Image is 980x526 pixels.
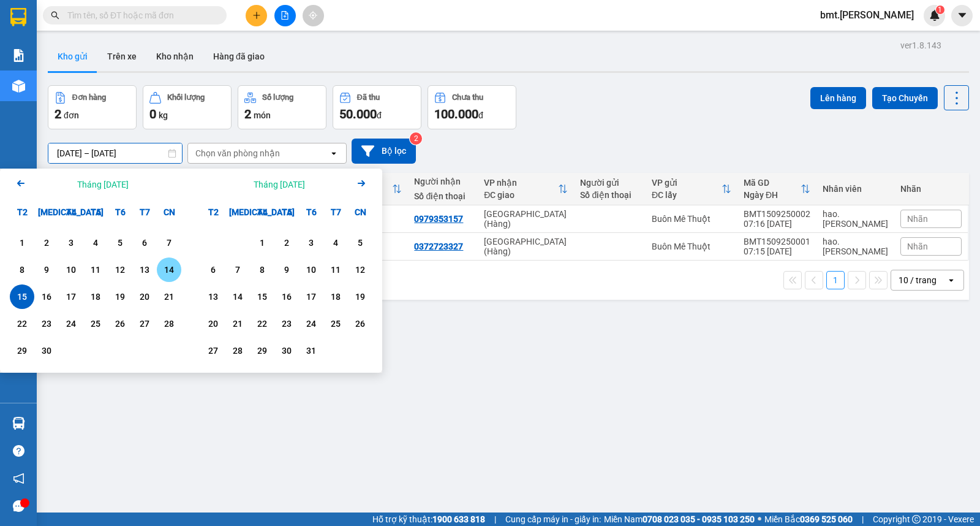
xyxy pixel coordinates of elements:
span: caret-down [957,10,968,21]
div: Tháng [DATE] [254,178,305,191]
div: 29 [254,343,271,358]
div: Choose Thứ Tư, tháng 09 24 2025. It's available. [59,311,83,336]
span: đ [478,110,483,120]
div: T4 [250,200,274,224]
button: Hàng đã giao [203,42,274,71]
div: Choose Thứ Ba, tháng 09 23 2025. It's available. [34,311,59,336]
div: Choose Thứ Năm, tháng 10 2 2025. It's available. [274,231,299,255]
div: Choose Thứ Tư, tháng 10 22 2025. It's available. [250,311,274,336]
span: search [51,11,59,20]
div: 15 [254,289,271,304]
div: Choose Thứ Sáu, tháng 10 10 2025. It's available. [299,257,323,282]
img: solution-icon [12,49,25,62]
div: T6 [108,200,132,224]
div: 7 [160,235,178,250]
svg: open [329,148,339,158]
div: [GEOGRAPHIC_DATA] (Hàng) [484,209,568,229]
span: notification [13,473,24,484]
div: Người gửi [580,178,639,188]
svg: Arrow Right [354,176,369,191]
div: 3 [62,235,80,250]
div: Choose Thứ Sáu, tháng 10 17 2025. It's available. [299,284,323,309]
div: 8 [13,262,31,277]
div: 17 [62,289,80,304]
span: Nhãn [907,242,928,251]
div: 5 [352,235,369,250]
div: 18 [327,289,344,304]
div: Choose Thứ Tư, tháng 10 15 2025. It's available. [250,284,274,309]
th: Toggle SortBy [646,173,737,205]
sup: 1 [936,6,944,14]
div: 10 [62,262,80,277]
svg: Arrow Left [13,176,28,191]
div: Choose Thứ Tư, tháng 09 10 2025. It's available. [59,257,83,282]
span: đơn [64,110,79,120]
div: 20 [136,289,153,304]
div: CN [157,200,181,224]
div: Choose Chủ Nhật, tháng 10 5 2025. It's available. [348,231,372,255]
div: 27 [136,316,153,331]
strong: 0708 023 035 - 0935 103 250 [643,514,755,524]
div: Choose Thứ Hai, tháng 09 1 2025. It's available. [10,231,34,255]
div: 30 [38,343,55,358]
span: aim [309,11,317,20]
div: Choose Thứ Hai, tháng 10 13 2025. It's available. [201,284,225,309]
div: Tháng [DATE] [77,178,129,191]
div: Người nhận [414,177,472,186]
div: 12 [111,262,129,277]
button: Tạo Chuyến [872,87,938,109]
div: T6 [299,200,323,224]
div: BMT1509250002 [744,209,810,219]
div: 2 [278,235,295,250]
img: logo-vxr [10,8,26,26]
div: CN [348,200,372,224]
div: Nhãn [900,184,962,194]
span: 1 [938,6,942,14]
button: caret-down [951,5,973,26]
button: Chưa thu100.000đ [428,85,516,129]
div: Buôn Mê Thuột [652,214,731,224]
div: 23 [38,316,55,331]
button: Số lượng2món [238,85,326,129]
div: Choose Thứ Hai, tháng 10 20 2025. It's available. [201,311,225,336]
span: Nhãn [907,214,928,224]
div: 28 [229,343,246,358]
div: Choose Thứ Tư, tháng 09 17 2025. It's available. [59,284,83,309]
div: VP nhận [484,178,558,188]
div: Khối lượng [167,93,205,102]
div: Choose Thứ Năm, tháng 10 16 2025. It's available. [274,284,299,309]
div: 4 [327,235,344,250]
span: | [862,513,864,526]
div: T7 [323,200,348,224]
div: 19 [352,289,369,304]
div: 14 [229,289,246,304]
div: 31 [303,343,320,358]
svg: open [946,275,956,285]
span: file-add [281,11,289,20]
button: Trên xe [97,42,146,71]
div: 1 [13,235,31,250]
div: VP gửi [652,178,722,188]
div: 24 [303,316,320,331]
div: Choose Thứ Sáu, tháng 10 24 2025. It's available. [299,311,323,336]
button: plus [246,5,267,26]
div: Choose Thứ Hai, tháng 10 27 2025. It's available. [201,338,225,363]
div: hao.thaison [823,209,888,229]
div: Choose Thứ Bảy, tháng 10 25 2025. It's available. [323,311,348,336]
div: [GEOGRAPHIC_DATA] (Hàng) [484,237,568,256]
div: Choose Thứ Bảy, tháng 09 27 2025. It's available. [132,311,157,336]
span: | [494,513,496,526]
div: Chưa thu [452,93,483,102]
div: 13 [136,262,153,277]
button: 1 [826,271,845,289]
div: 23 [278,316,295,331]
div: Choose Thứ Ba, tháng 10 7 2025. It's available. [225,257,250,282]
div: T5 [274,200,299,224]
div: 6 [205,262,222,277]
div: 29 [13,343,31,358]
div: 6 [136,235,153,250]
sup: 2 [410,132,422,145]
div: 17 [303,289,320,304]
div: Buôn Mê Thuột [652,242,731,251]
div: 25 [327,316,344,331]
